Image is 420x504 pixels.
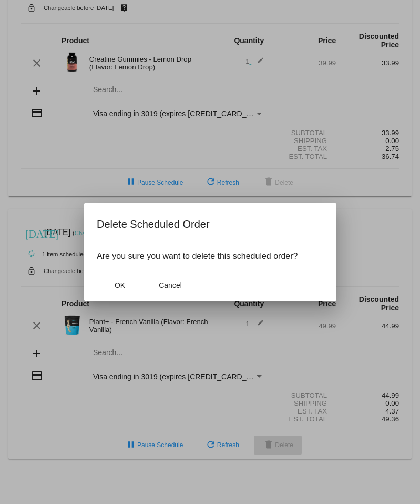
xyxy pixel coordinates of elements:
[97,276,143,295] button: Close dialog
[114,281,125,289] span: OK
[97,251,324,261] p: Are you sure you want to delete this scheduled order?
[97,216,324,233] h2: Delete Scheduled Order
[159,281,182,289] span: Cancel
[147,276,193,295] button: Close dialog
